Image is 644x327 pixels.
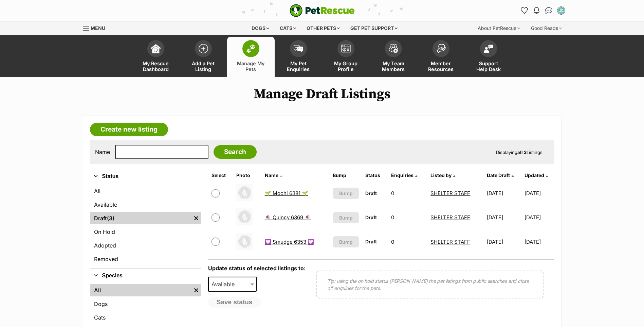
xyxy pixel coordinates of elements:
td: [DATE] [484,230,524,254]
img: member-resources-icon-8e73f808a243e03378d46382f2149f9095a855e16c252ad45f914b54edf8863c.svg [436,44,446,53]
button: Notifications [531,5,542,16]
a: Removed [90,253,201,265]
div: Dogs [247,21,274,35]
button: Species [90,271,201,280]
td: [DATE] [525,182,553,205]
span: (3) [107,214,114,222]
a: My Pet Enquiries [275,37,322,77]
a: Date Draft [487,172,514,178]
label: Name [95,149,110,155]
span: Draft [365,214,377,220]
a: My Group Profile [322,37,370,77]
a: Listed by [430,172,455,178]
span: Support Help Desk [473,61,504,72]
a: 🍨 Quincy 6369 🍨 [265,214,311,221]
button: Bump [333,212,359,223]
a: Draft [90,212,191,224]
a: Dogs [90,298,201,310]
th: Photo [234,170,261,181]
img: group-profile-icon-3fa3cf56718a62981997c0bc7e787c4b2cf8bcc04b72c1350f741eb67cf2f40e.svg [341,45,351,53]
a: Create new listing [90,123,168,136]
div: Status [90,184,201,268]
a: SHELTER STAFF [430,214,470,221]
div: Good Reads [526,21,567,35]
th: Bump [330,170,362,181]
img: 🍨 Quincy 6369 🍨 [236,208,253,225]
a: SHELTER STAFF [430,190,470,196]
label: Update status of selected listings to: [208,265,306,272]
span: Menu [91,25,105,31]
a: Add a Pet Listing [180,37,227,77]
a: Menu [83,21,110,34]
span: translation missing: en.admin.listings.index.attributes.date_draft [487,172,510,178]
td: 0 [388,182,427,205]
span: Bump [339,214,353,221]
span: Draft [365,190,377,196]
span: Name [265,172,278,178]
input: Search [214,145,257,159]
span: Member Resources [426,61,456,72]
th: Status [363,170,388,181]
a: PetRescue [290,4,355,17]
a: All [90,185,201,197]
a: Support Help Desk [465,37,512,77]
img: help-desk-icon-fdf02630f3aa405de69fd3d07c3f3aa587a6932b1a1747fa1d2bba05be0121f9.svg [484,45,493,53]
span: Manage My Pets [236,61,266,72]
a: Favourites [519,5,530,16]
a: Enquiries [391,172,417,178]
img: dashboard-icon-eb2f2d2d3e046f16d808141f083e7271f6b2e854fb5c12c21221c1fb7104beca.svg [151,44,161,53]
td: [DATE] [525,230,553,254]
div: Cats [275,21,301,35]
img: chat-41dd97257d64d25036548639549fe6c8038ab92f7586957e7f3b1b290dea8141.svg [545,7,552,14]
span: Displaying Listings [496,150,542,155]
span: Updated [525,172,544,178]
a: 🌱 Mochi 6381 🌱 [265,190,308,196]
a: Member Resources [417,37,465,77]
span: Add a Pet Listing [188,61,219,72]
a: On Hold [90,226,201,238]
div: Other pets [302,21,345,35]
td: 0 [388,230,427,254]
span: translation missing: en.admin.listings.index.attributes.enquiries [391,172,413,178]
a: 💟 Smudge 6353 💟 [265,239,314,245]
img: manage-my-pets-icon-02211641906a0b7f246fdf0571729dbe1e7629f14944591b6c1af311fb30b64b.svg [246,44,256,53]
span: Bump [339,190,353,197]
p: Tip: using the on hold status [PERSON_NAME] the pet listings from public searches and close off e... [327,277,533,292]
span: My Team Members [378,61,409,72]
td: 0 [388,206,427,229]
img: add-pet-listing-icon-0afa8454b4691262ce3f59096e99ab1cd57d4a30225e0717b998d2c9b9846f56.svg [199,44,208,53]
td: [DATE] [484,206,524,229]
img: 💟 Smudge 6353 💟 [236,233,253,250]
a: SHELTER STAFF [430,239,470,245]
span: My Rescue Dashboard [141,61,171,72]
ul: Account quick links [519,5,567,16]
strong: all 3 [517,150,527,155]
span: Available [208,277,257,292]
button: Status [90,172,201,181]
a: My Rescue Dashboard [132,37,180,77]
a: Remove filter [191,284,201,296]
button: Save status [208,297,261,308]
a: Conversations [544,5,554,16]
a: Available [90,199,201,211]
img: 🌱 Mochi 6381 🌱 [236,184,253,201]
img: SHELTER STAFF profile pic [558,7,565,14]
span: My Pet Enquiries [283,61,314,72]
a: My Team Members [370,37,417,77]
a: Manage My Pets [227,37,275,77]
td: [DATE] [525,206,553,229]
span: Draft [365,239,377,244]
a: Adopted [90,239,201,252]
button: Bump [333,188,359,199]
img: logo-e224e6f780fb5917bec1dbf3a21bbac754714ae5b6737aabdf751b685950b380.svg [290,4,355,17]
span: Bump [339,238,353,245]
button: My account [556,5,567,16]
span: Listed by [430,172,452,178]
a: Cats [90,311,201,324]
td: [DATE] [484,182,524,205]
div: About PetRescue [473,21,525,35]
img: notifications-46538b983faf8c2785f20acdc204bb7945ddae34d4c08c2a6579f10ce5e182be.svg [534,7,539,14]
div: Get pet support [346,21,402,35]
span: My Group Profile [331,61,361,72]
img: team-members-icon-5396bd8760b3fe7c0b43da4ab00e1e3bb1a5d9ba89233759b79545d2d3fc5d0d.svg [389,44,398,53]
